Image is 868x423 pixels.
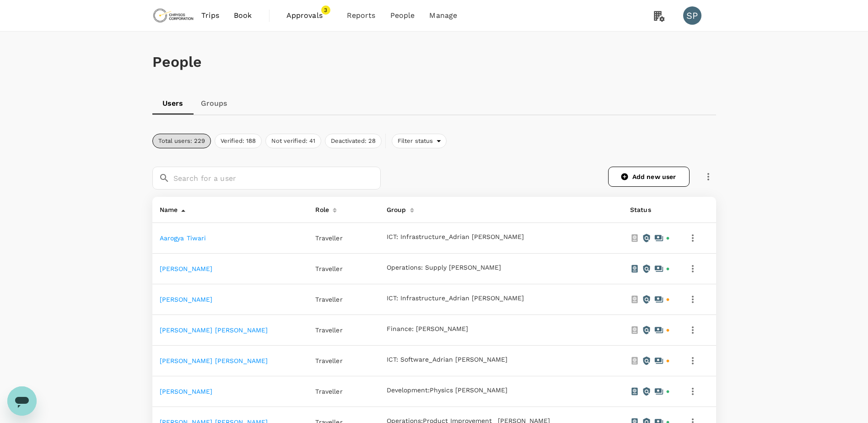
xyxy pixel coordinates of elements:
span: Trips [201,10,219,21]
button: Finance: [PERSON_NAME] [387,325,468,333]
span: Traveller [315,357,342,364]
span: Traveller [315,265,342,272]
a: Aarogya Tiwari [160,234,206,242]
div: SP [683,6,701,25]
button: ICT: Software_Adrian [PERSON_NAME] [387,356,507,363]
a: Add new user [608,167,690,187]
span: Book [234,10,252,21]
span: Traveller [315,326,342,334]
div: Filter status [392,134,447,148]
button: ICT: Infrastructure_Adrian [PERSON_NAME] [387,233,524,241]
button: Deactivated: 28 [325,134,382,148]
div: Role [312,201,329,215]
a: [PERSON_NAME] [160,296,213,303]
span: Traveller [315,388,342,395]
h1: People [152,54,716,70]
a: [PERSON_NAME] [160,265,213,272]
span: Filter status [392,137,437,146]
button: Total users: 229 [152,134,211,148]
button: Not verified: 41 [265,134,321,148]
a: [PERSON_NAME] [PERSON_NAME] [160,357,268,364]
span: Traveller [315,234,342,242]
span: Traveller [315,296,342,303]
th: Status [623,197,678,223]
button: Verified: 188 [215,134,262,148]
div: Name [156,201,178,215]
span: 3 [321,5,330,15]
div: Group [383,201,406,215]
span: Manage [429,10,457,21]
input: Search for a user [173,167,381,190]
span: People [390,10,415,21]
button: Development:Physics [PERSON_NAME] [387,387,507,394]
button: Operations: Supply [PERSON_NAME] [387,264,501,271]
span: Reports [347,10,376,21]
a: Users [152,92,194,114]
a: Groups [194,92,235,114]
a: [PERSON_NAME] [160,388,213,395]
iframe: Button to launch messaging window [7,386,37,416]
a: [PERSON_NAME] [PERSON_NAME] [160,326,268,334]
span: Approvals [286,10,332,21]
button: ICT: Infrastructure_Adrian [PERSON_NAME] [387,295,524,302]
img: Chrysos Corporation [152,5,194,26]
